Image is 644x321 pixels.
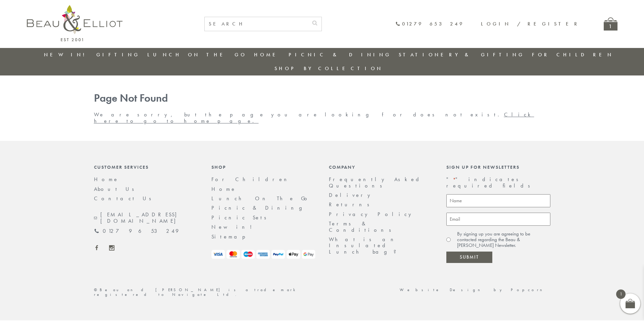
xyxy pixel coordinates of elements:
a: Home [94,176,119,183]
input: SEARCH [205,17,308,31]
a: Frequently Asked Questions [329,176,423,189]
a: Website Design by Popcorn [400,287,550,292]
a: Contact Us [94,195,156,202]
a: Privacy Policy [329,211,415,218]
img: payment-logos.png [211,250,315,259]
a: Lunch On The Go [147,51,247,58]
a: For Children [211,176,292,183]
span: 1 [616,289,626,299]
a: 01279 653 249 [395,21,464,27]
div: We are sorry, but the page you are looking for does not exist. [87,92,557,124]
input: Email [446,213,550,226]
input: Name [446,194,550,207]
input: Submit [446,252,492,263]
a: Terms & Conditions [329,220,396,233]
a: [EMAIL_ADDRESS][DOMAIN_NAME] [94,212,198,224]
a: Sitemap [211,233,254,240]
a: Returns [329,201,374,208]
a: Lunch On The Go [211,195,311,202]
a: Login / Register [481,20,580,27]
div: ©Beau and [PERSON_NAME] is a trademark registered to Navigate Ltd. [87,288,322,297]
a: What is an Insulated Lunch bag? [329,236,402,255]
a: Picnic & Dining [289,51,391,58]
a: Gifting [96,51,140,58]
div: Sign up for newsletters [446,164,550,170]
a: New in! [211,223,257,230]
a: Click here to go to home page. [94,111,534,124]
a: New in! [44,51,89,58]
div: Company [329,164,433,170]
a: Home [211,185,236,193]
a: About Us [94,185,139,193]
a: 01279 653 249 [94,228,179,234]
a: Home [254,51,281,58]
a: Delivery [329,192,374,199]
div: Customer Services [94,164,198,170]
a: For Children [532,51,613,58]
h1: Page Not Found [94,92,550,105]
a: Picnic Sets [211,214,271,221]
a: Picnic & Dining [211,204,309,211]
p: " " indicates required fields [446,176,550,189]
div: Shop [211,164,315,170]
a: Shop by collection [275,65,383,72]
a: 1 [604,17,617,31]
img: logo [27,5,122,41]
label: By signing up you are agreeing to be contacted regarding the Beau & [PERSON_NAME] Newsletter. [457,231,550,249]
a: Stationery & Gifting [399,51,525,58]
